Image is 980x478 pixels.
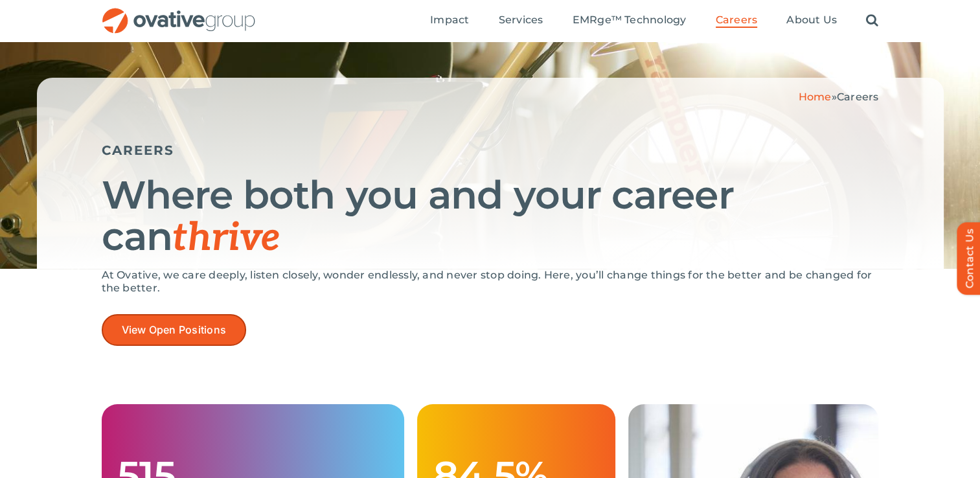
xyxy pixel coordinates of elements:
[716,14,758,27] span: Careers
[786,14,837,28] a: About Us
[430,14,469,27] span: Impact
[102,314,247,346] a: View Open Positions
[799,91,832,103] a: Home
[786,14,837,27] span: About Us
[572,14,686,28] a: EMRge™ Technology
[572,14,686,27] span: EMRge™ Technology
[102,269,879,295] p: At Ovative, we care deeply, listen closely, wonder endlessly, and never stop doing. Here, you’ll ...
[430,14,469,28] a: Impact
[172,215,280,262] span: thrive
[102,142,879,158] h5: CAREERS
[799,91,879,103] span: »
[122,324,227,336] span: View Open Positions
[499,14,543,28] a: Services
[102,174,879,259] h1: Where both you and your career can
[499,14,543,27] span: Services
[716,14,758,28] a: Careers
[866,14,878,28] a: Search
[837,91,879,103] span: Careers
[101,6,256,19] a: OG_Full_horizontal_RGB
